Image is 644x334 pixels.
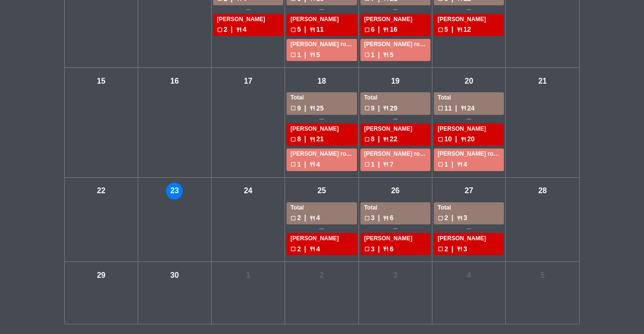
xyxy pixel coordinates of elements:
[290,161,296,167] span: check_box_outline_blank
[310,136,315,142] span: restaurant
[290,246,296,252] span: check_box_outline_blank
[438,161,443,167] span: check_box_outline_blank
[387,267,404,284] div: 3
[534,73,551,89] div: 21
[438,134,500,145] div: 10 20
[310,246,315,252] span: restaurant
[290,27,296,33] span: check_box_outline_blank
[461,73,477,89] div: 20
[364,161,370,167] span: check_box_outline_blank
[304,159,306,170] span: |
[364,244,427,255] div: 3 6
[378,103,380,114] span: |
[364,24,427,35] div: 6 16
[438,215,443,221] span: check_box_outline_blank
[378,24,380,35] span: |
[383,105,389,111] span: restaurant
[383,52,389,58] span: restaurant
[364,246,370,252] span: check_box_outline_blank
[290,49,353,61] div: 1 5
[455,134,457,145] span: |
[217,27,223,33] span: check_box_outline_blank
[313,73,330,89] div: 18
[290,134,353,145] div: 8 21
[240,267,257,284] div: 1
[438,27,443,33] span: check_box_outline_blank
[290,159,353,170] div: 1 4
[290,52,296,58] span: check_box_outline_blank
[364,52,370,58] span: check_box_outline_blank
[290,149,353,159] div: [PERSON_NAME] room
[438,234,500,244] div: [PERSON_NAME]
[452,244,453,255] span: |
[304,134,306,145] span: |
[387,183,404,199] div: 26
[378,49,380,61] span: |
[217,15,279,25] div: [PERSON_NAME]
[438,105,443,111] span: check_box_outline_blank
[290,105,296,111] span: check_box_outline_blank
[290,234,353,244] div: [PERSON_NAME]
[93,267,109,284] div: 29
[304,49,306,61] span: |
[364,134,427,145] div: 8 22
[452,159,453,170] span: |
[304,24,306,35] span: |
[166,267,183,284] div: 30
[290,103,353,114] div: 9 25
[383,246,389,252] span: restaurant
[93,73,109,89] div: 15
[378,134,380,145] span: |
[217,24,279,35] div: 2 4
[364,105,370,111] span: check_box_outline_blank
[457,27,463,33] span: restaurant
[304,244,306,255] span: |
[364,103,427,114] div: 9 29
[383,27,389,33] span: restaurant
[438,93,500,103] div: Total
[461,105,466,111] span: restaurant
[310,27,315,33] span: restaurant
[231,24,233,35] span: |
[313,267,330,284] div: 2
[364,212,427,223] div: 3 6
[383,161,389,167] span: restaurant
[364,149,427,159] div: [PERSON_NAME] room
[364,49,427,61] div: 1 5
[364,40,427,49] div: [PERSON_NAME] room
[240,73,257,89] div: 17
[304,103,306,114] span: |
[534,267,551,284] div: 5
[240,183,257,199] div: 24
[290,136,296,142] span: check_box_outline_blank
[290,215,296,221] span: check_box_outline_blank
[290,212,353,223] div: 2 4
[313,183,330,199] div: 25
[364,15,427,25] div: [PERSON_NAME]
[290,40,353,49] div: [PERSON_NAME] room
[438,24,500,35] div: 5 12
[534,183,551,199] div: 28
[438,103,500,114] div: 11 24
[310,215,315,221] span: restaurant
[438,159,500,170] div: 1 4
[290,24,353,35] div: 5 11
[364,203,427,213] div: Total
[452,212,453,223] span: |
[461,183,477,199] div: 27
[383,136,389,142] span: restaurant
[166,73,183,89] div: 16
[455,103,457,114] span: |
[457,246,463,252] span: restaurant
[438,212,500,223] div: 2 3
[304,212,306,223] span: |
[364,234,427,244] div: [PERSON_NAME]
[166,183,183,199] div: 23
[310,105,315,111] span: restaurant
[461,267,477,284] div: 4
[290,244,353,255] div: 2 4
[457,161,463,167] span: restaurant
[457,215,463,221] span: restaurant
[364,136,370,142] span: check_box_outline_blank
[364,93,427,103] div: Total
